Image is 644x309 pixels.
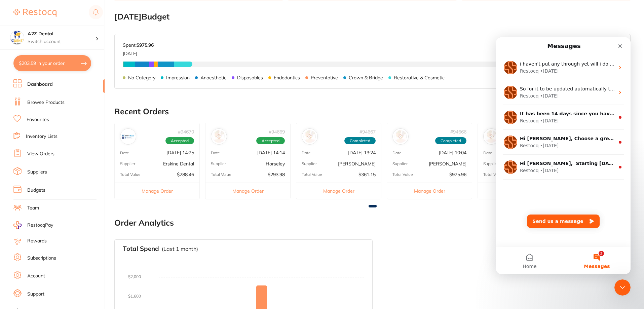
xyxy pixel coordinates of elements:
[13,221,22,229] img: RestocqPay
[10,31,24,44] img: A2Z Dental
[44,55,63,62] div: • [DATE]
[450,129,466,134] p: # 94666
[8,98,21,112] img: Profile image for Restocq
[483,161,498,166] p: Supplier
[27,99,65,106] a: Browse Products
[165,137,194,145] span: Accepted
[394,75,445,80] p: Restorative & Cosmetic
[24,130,43,137] div: Restocq
[348,150,376,155] p: [DATE] 13:24
[478,183,563,199] button: Manage Order
[344,137,376,145] span: Completed
[120,161,135,166] p: Supplier
[67,210,135,237] button: Messages
[435,137,466,145] span: Completed
[24,80,43,87] div: Restocq
[120,151,129,155] p: Date
[13,5,56,21] a: Restocq Logo
[137,42,154,48] strong: $975.96
[26,133,58,140] a: Inventory Lists
[24,105,43,112] div: Restocq
[349,75,383,80] p: Crown & Bridge
[24,49,633,54] span: So for it to be updated automatically there are two things 1. Item must first be present in their...
[27,273,45,279] a: Account
[387,183,472,199] button: Manage Order
[211,151,220,155] p: Date
[162,246,198,252] p: (Last 1 month)
[266,161,285,166] p: Horseley
[237,75,263,80] p: Disposables
[31,177,104,191] button: Send us a message
[123,48,154,56] p: [DATE]
[268,172,285,177] p: $293.98
[303,130,316,143] img: Henry Schein Halas
[211,172,231,177] p: Total Value
[27,81,53,88] a: Dashboard
[211,161,226,166] p: Supplier
[392,172,413,177] p: Total Value
[27,291,44,298] a: Support
[28,38,96,45] p: Switch account
[449,172,466,177] p: $975.96
[485,130,498,143] img: Adam Dental
[166,150,194,155] p: [DATE] 14:25
[88,227,114,231] span: Messages
[13,9,56,17] img: Restocq Logo
[27,205,39,211] a: Team
[123,245,159,253] h3: Total Spend
[358,172,376,177] p: $361.15
[359,129,376,134] p: # 94667
[274,75,300,80] p: Endodontics
[27,255,56,262] a: Subscriptions
[311,75,338,80] p: Preventative
[392,161,408,166] p: Supplier
[302,161,317,166] p: Supplier
[178,129,194,134] p: # 94670
[338,161,376,166] p: [PERSON_NAME]
[177,172,194,177] p: $288.46
[27,187,45,194] a: Budgets
[302,172,322,177] p: Total Value
[163,161,194,166] p: Erskine Dental
[200,75,226,80] p: Anaesthetic
[128,75,155,80] p: No Category
[269,129,285,134] p: # 94669
[392,151,402,155] p: Date
[27,227,40,231] span: Home
[27,169,47,176] a: Suppliers
[123,42,154,48] p: Spent:
[483,151,492,155] p: Date
[439,150,466,155] p: [DATE] 10:04
[213,130,225,143] img: Horseley
[44,80,63,87] div: • [DATE]
[44,130,63,137] div: • [DATE]
[122,130,135,143] img: Erskine Dental
[114,12,631,22] h2: [DATE] Budget
[256,137,285,145] span: Accepted
[614,279,631,296] iframe: Intercom live chat
[27,116,49,123] a: Favourites
[24,55,43,62] div: Restocq
[120,172,141,177] p: Total Value
[27,222,53,229] span: RestocqPay
[8,73,21,87] img: Profile image for Restocq
[27,238,47,244] a: Rewards
[394,130,407,143] img: Adam Dental
[257,150,285,155] p: [DATE] 14:14
[44,105,63,112] div: • [DATE]
[13,55,91,71] button: $203.59 in your order
[496,37,631,274] iframe: Intercom live chat
[115,183,199,199] button: Manage Order
[166,75,190,80] p: Impression
[296,183,381,199] button: Manage Order
[8,123,21,137] img: Profile image for Restocq
[13,221,53,229] a: RestocqPay
[28,31,96,37] h4: A2Z Dental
